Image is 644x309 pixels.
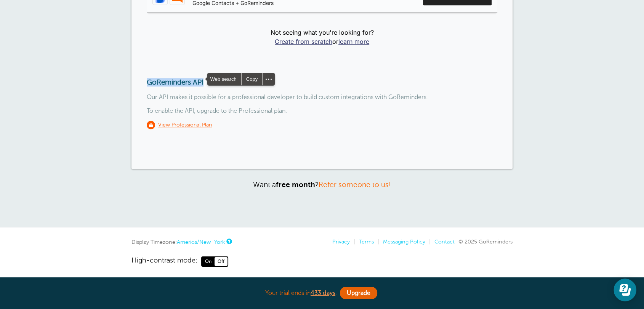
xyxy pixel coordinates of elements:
[158,122,212,128] u: View Professional Plan
[434,239,455,245] a: Contact
[614,279,636,301] iframe: Resource center
[319,181,391,189] a: Refer someone to us!
[359,239,374,245] a: Terms
[131,256,513,266] a: High-contrast mode: On Off
[207,73,241,85] span: Web search
[350,239,355,245] li: |
[311,290,335,296] a: 433 days
[131,180,513,189] p: Want a ?
[332,239,350,245] a: Privacy
[242,73,262,85] div: Copy
[202,257,215,266] span: On
[131,256,197,266] span: High-contrast mode:
[340,287,377,299] a: Upgrade
[383,239,425,245] a: Messaging Policy
[131,239,231,245] div: Display Timezone:
[215,257,227,266] span: Off
[147,107,497,115] p: To enable the API, upgrade to the Professional plan.
[226,239,231,244] a: This is the timezone being used to display dates and times to you on this device. Click the timez...
[177,239,225,245] a: America/New_York
[131,285,513,301] div: Your trial ends in .
[147,78,497,86] h3: GoReminders API
[374,239,379,245] li: |
[147,94,497,101] p: Our API makes it possible for a professional developer to build custom integrations with GoRemind...
[276,181,315,189] strong: free month
[425,239,431,245] li: |
[458,239,513,245] span: © 2025 GoReminders
[147,121,212,129] a: View Professional Plan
